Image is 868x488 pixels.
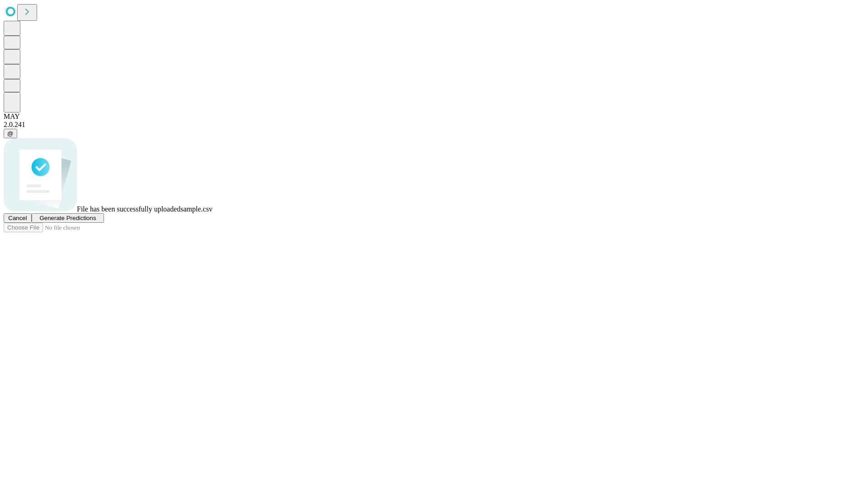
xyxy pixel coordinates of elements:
span: File has been successfully uploaded [77,205,180,213]
div: 2.0.241 [4,121,864,129]
span: @ [7,130,14,137]
button: Cancel [4,213,32,223]
span: Generate Predictions [39,215,96,221]
button: @ [4,129,17,138]
span: sample.csv [180,205,212,213]
span: Cancel [8,215,27,221]
button: Generate Predictions [32,213,104,223]
div: MAY [4,113,864,121]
